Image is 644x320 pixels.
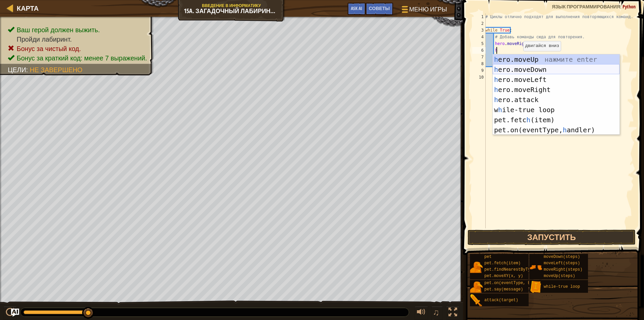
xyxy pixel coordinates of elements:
div: 7 [472,54,486,60]
button: Ctrl + P: Play [3,306,17,320]
button: Регулировать громкость [415,306,428,320]
img: portrait.png [529,281,542,293]
div: 1 [472,13,486,20]
span: pet.on(eventType, handler) [484,281,547,285]
span: Ваш герой должен выжить. [17,26,100,34]
span: pet.findNearestByType(type) [484,267,549,272]
div: 4 [472,34,486,40]
button: ♫ [431,306,443,320]
div: 8 [472,60,486,67]
span: Python [623,3,636,10]
span: pet.moveXY(x, y) [484,274,523,278]
span: Ask AI [351,5,362,11]
span: Бонус за краткий код: менее 7 выражений. [17,54,147,62]
img: portrait.png [470,294,483,307]
span: pet.fetch(item) [484,261,521,266]
a: Карта [13,4,39,13]
div: 5 [472,40,486,47]
span: Пройди лабиринт. [17,36,72,43]
span: attack(target) [484,298,518,303]
div: 9 [472,67,486,74]
span: Язык программирования [552,3,620,10]
span: Меню игры [409,5,447,14]
span: Советы [369,5,390,11]
li: Бонус за чистый код. [8,44,147,53]
li: Бонус за краткий код: менее 7 выражений. [8,53,147,63]
div: 2 [472,20,486,27]
button: Запустить [468,230,636,245]
span: moveLeft(steps) [544,261,580,266]
div: 3 [472,27,486,34]
span: moveRight(steps) [544,267,582,272]
img: portrait.png [470,281,483,293]
span: Цели [8,66,26,74]
span: Карта [17,4,39,13]
button: Меню игры [396,3,451,18]
div: 6 [472,47,486,54]
button: Ask AI [347,3,366,15]
span: moveUp(steps) [544,274,575,278]
img: portrait.png [529,261,542,274]
span: pet [484,255,492,259]
span: pet.say(message) [484,287,523,292]
span: Не завершено [30,66,83,74]
button: Переключить полноэкранный режим [446,306,460,320]
code: двигайся вниз [525,43,559,48]
button: Ask AI [11,309,19,317]
span: ♫ [433,307,439,317]
img: portrait.png [470,261,483,274]
span: : [26,66,30,74]
li: Пройди лабиринт. [8,35,147,44]
span: Бонус за чистый код. [17,45,81,52]
span: while-true loop [544,284,580,289]
li: Ваш герой должен выжить. [8,25,147,35]
div: 10 [472,74,486,81]
span: moveDown(steps) [544,255,580,259]
span: : [620,3,623,10]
